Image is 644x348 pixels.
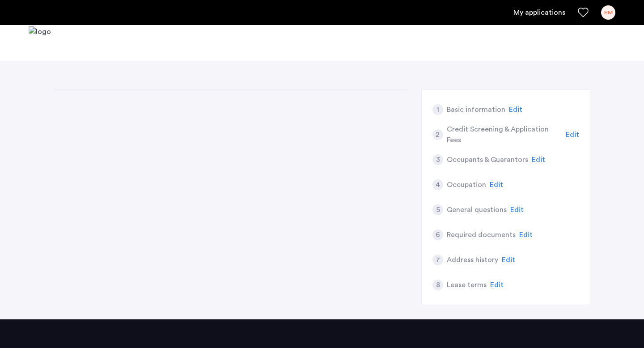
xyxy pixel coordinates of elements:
[447,124,563,145] h5: Credit Screening & Application Fees
[490,281,504,289] span: Edit
[432,255,443,265] div: 7
[509,106,522,113] span: Edit
[601,5,615,20] div: HM
[432,229,443,240] div: 6
[510,206,524,213] span: Edit
[513,7,565,18] a: My application
[519,231,533,238] span: Edit
[447,204,507,215] h5: General questions
[566,131,579,138] span: Edit
[447,280,487,290] h5: Lease terms
[432,280,443,290] div: 8
[29,26,51,60] a: Cazamio logo
[447,229,516,240] h5: Required documents
[502,256,515,263] span: Edit
[432,129,443,140] div: 2
[447,154,528,165] h5: Occupants & Guarantors
[29,26,51,60] img: logo
[578,7,589,18] a: Favorites
[447,255,498,265] h5: Address history
[532,156,545,163] span: Edit
[447,104,505,115] h5: Basic information
[490,181,503,188] span: Edit
[447,179,486,190] h5: Occupation
[432,154,443,165] div: 3
[432,204,443,215] div: 5
[432,179,443,190] div: 4
[432,104,443,115] div: 1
